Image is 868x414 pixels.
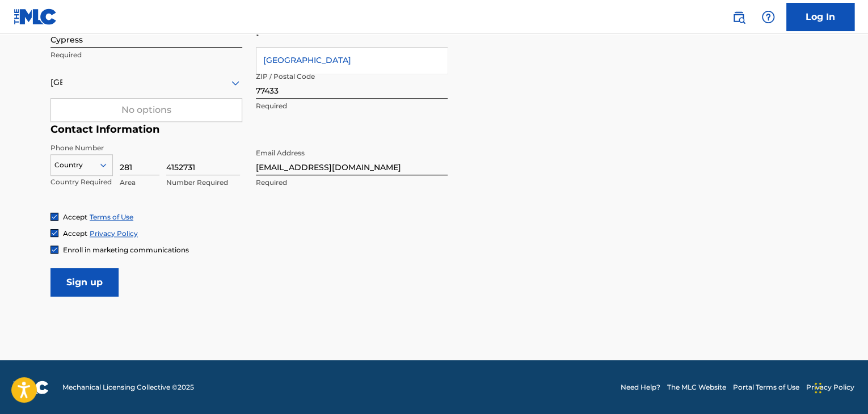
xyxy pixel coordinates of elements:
[50,50,242,60] p: Required
[786,3,854,31] a: Log In
[120,178,159,188] p: Area
[811,360,868,414] iframe: Chat Widget
[256,178,448,188] p: Required
[667,382,726,392] a: The MLC Website
[761,10,775,24] img: help
[50,268,119,297] input: Sign up
[256,48,447,73] div: [GEOGRAPHIC_DATA]
[166,178,240,188] p: Number Required
[63,213,87,221] span: Accept
[733,382,799,392] a: Portal Terms of Use
[62,382,194,392] span: Mechanical Licensing Collective © 2025
[14,381,49,394] img: logo
[727,6,750,28] a: Public Search
[90,229,138,238] a: Privacy Policy
[51,246,58,253] img: checkbox
[815,371,821,405] div: Drag
[50,177,113,187] p: Country Required
[806,382,854,392] a: Privacy Policy
[14,9,57,25] img: MLC Logo
[51,213,58,220] img: checkbox
[51,99,242,121] div: No options
[732,10,745,24] img: search
[63,229,87,238] span: Accept
[63,246,189,254] span: Enroll in marketing communications
[757,6,779,28] div: Help
[50,123,448,136] h5: Contact Information
[90,213,133,221] a: Terms of Use
[256,101,448,111] p: Required
[51,230,58,236] img: checkbox
[621,382,660,392] a: Need Help?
